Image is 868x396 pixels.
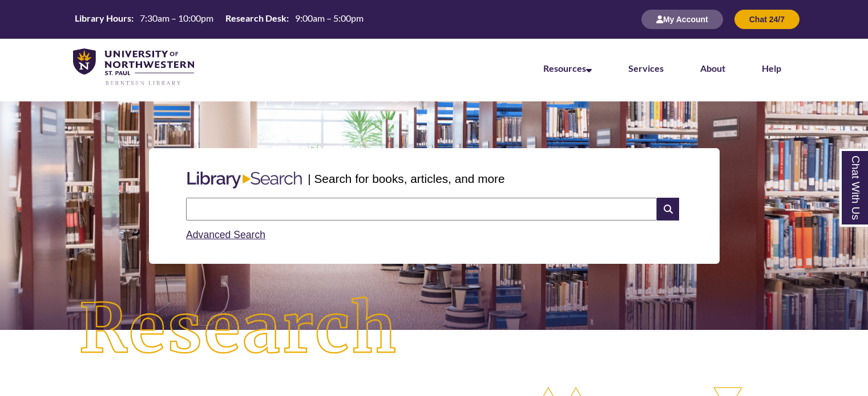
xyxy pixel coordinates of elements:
a: Hours Today [70,12,368,27]
a: Help [762,63,781,74]
button: My Account [641,10,723,29]
a: About [700,63,725,74]
a: Services [628,63,664,74]
button: Chat 24/7 [734,10,800,29]
img: UNWSP Library Logo [73,48,194,87]
span: 7:30am – 10:00pm [140,13,213,23]
img: Libary Search [181,167,308,193]
th: Research Desk: [221,12,290,25]
th: Library Hours: [70,12,135,25]
a: My Account [641,14,723,24]
a: Chat 24/7 [734,14,800,24]
p: | Search for books, articles, and more [308,170,504,187]
table: Hours Today [70,12,368,26]
span: 9:00am – 5:00pm [295,13,364,23]
a: Resources [543,63,592,74]
i: Search [657,198,679,221]
a: Advanced Search [186,229,265,240]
